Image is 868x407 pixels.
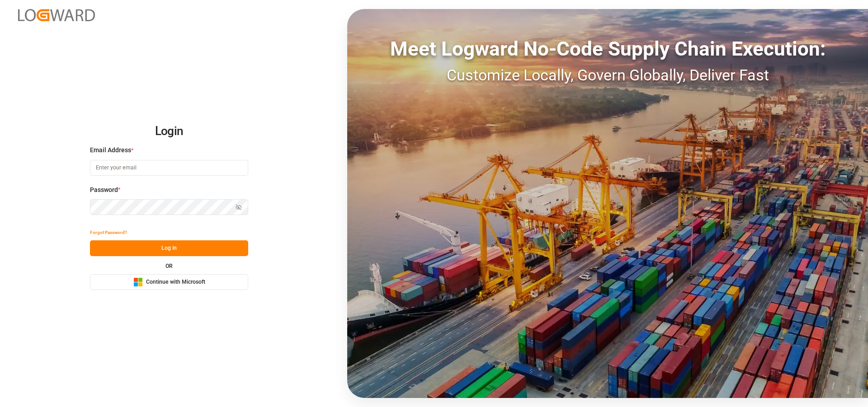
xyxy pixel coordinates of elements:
[90,160,248,176] input: Enter your email
[90,145,131,155] span: Email Address
[146,278,205,286] span: Continue with Microsoft
[347,34,868,64] div: Meet Logward No-Code Supply Chain Execution:
[347,64,868,87] div: Customize Locally, Govern Globally, Deliver Fast
[90,274,248,290] button: Continue with Microsoft
[18,9,95,21] img: Logward_new_orange.png
[90,225,127,240] button: Forgot Password?
[90,185,118,195] span: Password
[165,263,173,269] small: OR
[90,117,248,146] h2: Login
[90,240,248,256] button: Log In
